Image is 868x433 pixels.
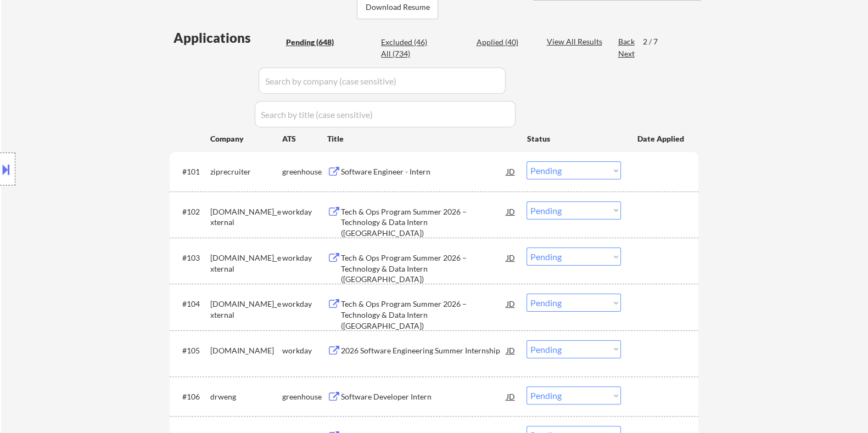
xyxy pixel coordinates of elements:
[505,294,516,313] div: JD
[642,36,668,47] div: 2 / 7
[282,252,327,263] div: workday
[210,206,282,228] div: [DOMAIN_NAME]_external
[282,391,327,402] div: greenhouse
[476,37,531,48] div: Applied (40)
[340,345,506,356] div: 2026 Software Engineering Summer Internship
[618,36,635,47] div: Back
[618,48,635,59] div: Next
[527,128,621,148] div: Status
[546,36,605,47] div: View All Results
[210,166,282,177] div: ziprecruiter
[210,391,282,402] div: drweng
[282,166,327,177] div: greenhouse
[505,201,516,221] div: JD
[210,133,282,144] div: Company
[282,299,327,310] div: workday
[340,206,506,239] div: Tech & Ops Program Summer 2026 – Technology & Data Intern ([GEOGRAPHIC_DATA])
[255,101,516,127] input: Search by title (case sensitive)
[282,133,327,144] div: ATS
[282,345,327,356] div: workday
[173,31,282,44] div: Applications
[340,391,506,402] div: Software Developer Intern
[505,340,516,360] div: JD
[182,345,201,356] div: #105
[210,299,282,320] div: [DOMAIN_NAME]_external
[282,206,327,217] div: workday
[381,48,436,59] div: All (734)
[381,37,436,48] div: Excluded (46)
[340,299,506,331] div: Tech & Ops Program Summer 2026 – Technology & Data Intern ([GEOGRAPHIC_DATA])
[182,299,201,310] div: #104
[340,166,506,177] div: Software Engineer - Intern
[505,386,516,406] div: JD
[285,37,340,48] div: Pending (648)
[505,161,516,181] div: JD
[637,133,685,144] div: Date Applied
[505,248,516,267] div: JD
[210,345,282,356] div: [DOMAIN_NAME]
[259,68,506,94] input: Search by company (case sensitive)
[340,252,506,285] div: Tech & Ops Program Summer 2026 – Technology & Data Intern ([GEOGRAPHIC_DATA])
[327,133,516,144] div: Title
[182,391,201,402] div: #106
[210,252,282,274] div: [DOMAIN_NAME]_external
